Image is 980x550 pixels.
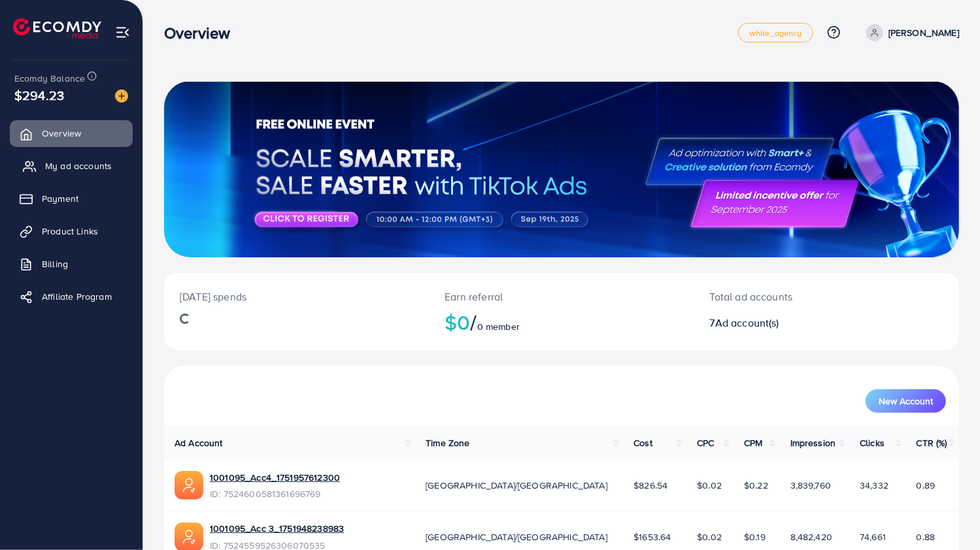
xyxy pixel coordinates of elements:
span: 0.89 [917,479,936,492]
span: $0.02 [697,530,722,543]
span: / [471,307,477,337]
h3: Overview [164,24,241,42]
img: ic-ads-acc.e4c84228.svg [175,471,203,500]
span: Ad Account [175,436,223,449]
p: Earn referral [445,289,678,304]
span: $0.19 [744,530,766,543]
span: CPM [744,436,762,449]
a: 1001095_Acc4_1751957612300 [210,471,340,484]
span: Overview [42,127,81,140]
span: $294.23 [14,86,64,105]
p: [PERSON_NAME] [888,25,959,40]
span: $0.22 [744,479,768,492]
button: New Account [866,389,946,413]
span: 34,332 [860,479,888,492]
span: Product Links [42,225,98,238]
a: My ad accounts [10,153,133,179]
span: $0.02 [697,479,722,492]
span: 3,839,760 [790,479,831,492]
span: Billing [42,257,68,270]
span: My ad accounts [45,159,112,172]
span: 0.88 [917,530,936,543]
a: Payment [10,186,133,212]
a: white_agency [738,23,813,42]
span: $826.54 [634,479,667,492]
span: ID: 7524600581361696769 [210,487,340,500]
h2: $0 [445,310,678,334]
a: Billing [10,251,133,277]
span: white_agency [749,29,802,37]
p: Total ad accounts [710,289,877,304]
a: Product Links [10,218,133,244]
span: Time Zone [426,436,469,449]
p: [DATE] spends [180,289,413,304]
span: Ad account(s) [715,315,779,330]
span: Impression [790,436,836,449]
a: Overview [10,120,133,146]
a: [PERSON_NAME] [861,24,959,41]
span: CTR (%) [917,436,947,449]
span: [GEOGRAPHIC_DATA]/[GEOGRAPHIC_DATA] [426,530,607,543]
span: CPC [697,436,714,449]
span: [GEOGRAPHIC_DATA]/[GEOGRAPHIC_DATA] [426,479,607,492]
img: image [115,89,128,103]
a: 1001095_Acc 3_1751948238983 [210,522,344,535]
span: New Account [879,396,933,406]
span: 8,482,420 [790,530,832,543]
span: Payment [42,192,78,205]
img: logo [13,18,101,39]
a: Affiliate Program [10,283,133,310]
span: Affiliate Program [42,290,112,303]
img: menu [115,25,130,40]
span: 74,661 [860,530,886,543]
h2: 7 [710,317,877,329]
span: Clicks [860,436,885,449]
span: Ecomdy Balance [14,72,85,85]
span: Cost [634,436,652,449]
span: 0 member [477,320,520,333]
span: $1653.64 [634,530,671,543]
